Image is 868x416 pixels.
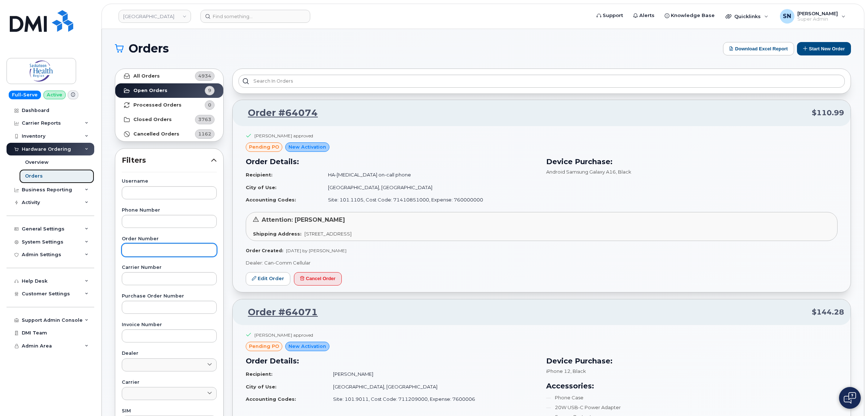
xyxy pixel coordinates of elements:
[546,368,570,374] span: iPhone 12
[246,272,290,286] a: Edit Order
[122,179,217,184] label: Username
[249,343,279,350] span: pending PO
[321,169,537,181] td: HA-[MEDICAL_DATA] on-call phone
[133,131,179,137] strong: Cancelled Orders
[246,156,537,167] h3: Order Details:
[246,355,537,366] h3: Order Details:
[133,117,172,122] strong: Closed Orders
[133,102,182,108] strong: Processed Orders
[249,143,279,150] span: pending PO
[122,351,217,356] label: Dealer
[546,404,838,411] li: 20W USB-C Power Adapter
[122,265,217,270] label: Carrier Number
[254,332,313,338] div: [PERSON_NAME] approved
[246,259,838,266] p: Dealer: Can-Comm Cellular
[262,216,345,223] span: Attention: [PERSON_NAME]
[546,380,838,391] h3: Accessories:
[122,380,217,385] label: Carrier
[246,172,273,178] strong: Recipient:
[321,194,537,206] td: Site: 101.1105, Cost Code: 71410851000, Expense: 760000000
[288,143,326,150] span: New Activation
[115,83,223,98] a: Open Orders9
[294,272,342,286] button: Cancel Order
[812,307,844,317] span: $144.28
[246,371,273,377] strong: Recipient:
[115,69,223,83] a: All Orders4934
[246,384,277,390] strong: City of Use:
[546,156,838,167] h3: Device Purchase:
[122,237,217,241] label: Order Number
[797,42,851,55] button: Start New Order
[246,396,296,402] strong: Accounting Codes:
[327,393,537,405] td: Site: 101.9011, Cost Code: 711209000, Expense: 7600006
[122,294,217,299] label: Purchase Order Number
[616,169,631,175] span: , Black
[253,231,302,237] strong: Shipping Address:
[239,107,318,120] a: Order #64074
[238,75,845,88] input: Search in orders
[844,392,856,404] img: Open chat
[546,355,838,366] h3: Device Purchase:
[723,42,794,55] button: Download Excel Report
[129,43,169,54] span: Orders
[122,155,211,166] span: Filters
[115,127,223,141] a: Cancelled Orders1162
[304,231,352,237] span: [STREET_ADDRESS]
[122,208,217,213] label: Phone Number
[239,306,318,319] a: Order #64071
[812,108,844,118] span: $110.99
[133,73,160,79] strong: All Orders
[115,112,223,127] a: Closed Orders3763
[321,181,537,194] td: [GEOGRAPHIC_DATA], [GEOGRAPHIC_DATA]
[208,87,211,94] span: 9
[198,116,211,123] span: 3763
[254,133,313,139] div: [PERSON_NAME] approved
[133,88,167,93] strong: Open Orders
[546,169,616,175] span: Android Samsung Galaxy A16
[115,98,223,112] a: Processed Orders0
[246,184,277,190] strong: City of Use:
[327,380,537,393] td: [GEOGRAPHIC_DATA], [GEOGRAPHIC_DATA]
[246,197,296,203] strong: Accounting Codes:
[546,394,838,401] li: Phone Case
[288,343,326,350] span: New Activation
[286,248,346,253] span: [DATE] by [PERSON_NAME]
[198,72,211,79] span: 4934
[122,323,217,327] label: Invoice Number
[246,248,283,253] strong: Order Created:
[122,409,217,413] label: SIM
[570,368,586,374] span: , Black
[208,101,211,108] span: 0
[198,130,211,137] span: 1162
[327,368,537,380] td: [PERSON_NAME]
